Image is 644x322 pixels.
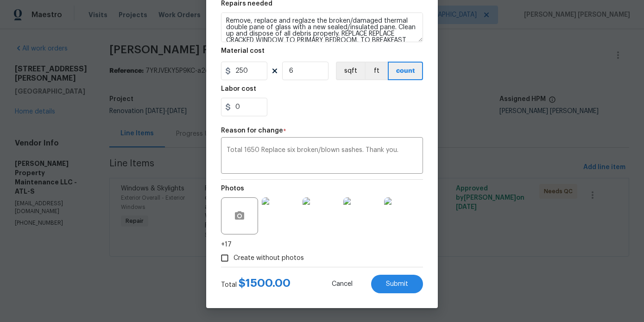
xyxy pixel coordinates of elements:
[227,147,417,166] textarea: Total 1650 Replace six broken/blown sashes. Thank you.
[221,240,232,249] span: +17
[336,62,365,80] button: sqft
[221,127,283,134] h5: Reason for change
[371,275,423,293] button: Submit
[239,278,290,289] span: $ 1500.00
[365,62,388,80] button: ft
[317,275,367,293] button: Cancel
[386,281,408,288] span: Submit
[221,0,272,7] h5: Repairs needed
[221,185,244,192] h5: Photos
[221,48,265,54] h5: Material cost
[234,253,304,263] span: Create without photos
[332,281,353,288] span: Cancel
[388,62,423,80] button: count
[221,278,290,290] div: Total
[221,13,423,42] textarea: Remove, replace and reglaze the broken/damaged thermal double pane of glass with a new sealed/ins...
[221,86,256,92] h5: Labor cost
